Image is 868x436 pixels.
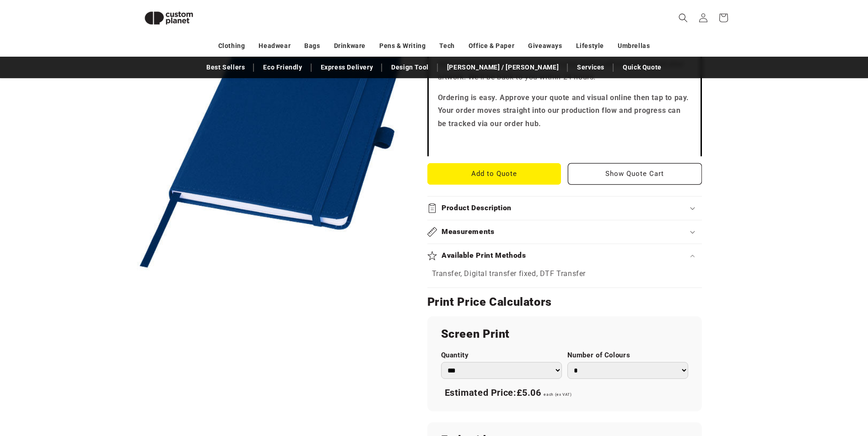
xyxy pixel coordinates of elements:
summary: Measurements [427,220,702,244]
a: Best Sellers [202,59,249,75]
a: Headwear [259,38,291,54]
iframe: Customer reviews powered by Trustpilot [438,138,691,147]
h2: Product Description [442,203,512,213]
a: Giveaways [528,38,562,54]
label: Quantity [441,351,562,360]
a: Tech [439,38,454,54]
span: £5.06 [517,387,541,398]
a: Lifestyle [576,38,604,54]
a: Clothing [218,38,245,54]
a: Design Tool [387,59,433,75]
label: Number of Colours [567,351,688,360]
span: each (ex VAT) [544,392,571,397]
span: Transfer, Digital transfer fixed, DTF Transfer [432,269,586,278]
h2: Print Price Calculators [427,295,702,309]
iframe: Chat Widget [715,337,868,436]
a: Umbrellas [618,38,650,54]
h2: Screen Print [441,327,688,341]
div: Estimated Price: [441,383,688,403]
strong: Ordering is easy. Approve your quote and visual online then tap to pay. Your order moves straight... [438,93,690,128]
h2: Available Print Methods [442,251,526,261]
a: [PERSON_NAME] / [PERSON_NAME] [442,59,563,75]
a: Eco Friendly [259,59,307,75]
a: Drinkware [334,38,366,54]
media-gallery: Gallery Viewer [137,14,404,281]
summary: Product Description [427,197,702,220]
summary: Search [673,8,693,28]
button: Add to Quote [427,163,561,185]
h2: Measurements [442,227,495,237]
img: Custom Planet [137,4,201,32]
summary: Available Print Methods [427,244,702,267]
a: Services [572,59,609,75]
a: Bags [304,38,320,54]
a: Office & Paper [469,38,514,54]
a: Express Delivery [316,59,378,75]
button: Show Quote Cart [568,163,702,185]
a: Pens & Writing [379,38,426,54]
a: Quick Quote [618,59,666,75]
